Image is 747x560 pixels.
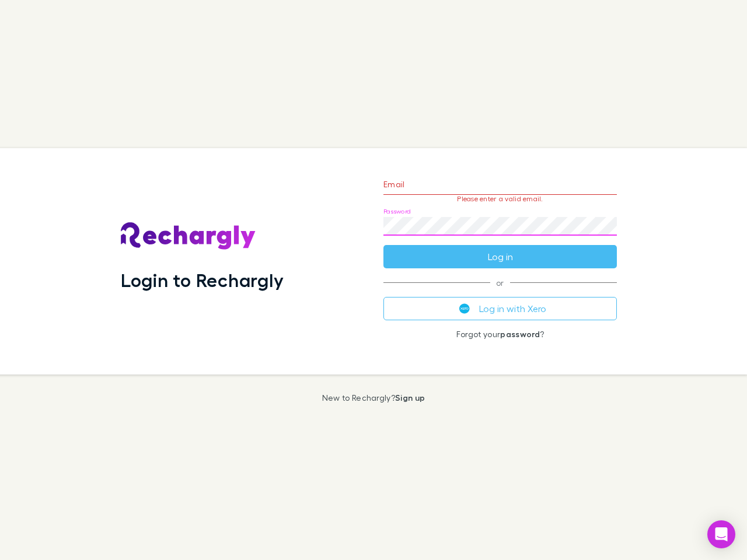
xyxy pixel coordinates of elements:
[121,269,284,291] h1: Login to Rechargly
[383,195,617,203] p: Please enter a valid email.
[322,393,425,402] p: New to Rechargly?
[395,393,425,402] a: Sign up
[383,297,617,320] button: Log in with Xero
[383,207,411,216] label: Password
[500,329,540,339] a: password
[383,245,617,268] button: Log in
[383,282,617,283] span: or
[383,330,617,339] p: Forgot your ?
[121,222,256,250] img: Rechargly's Logo
[459,303,470,314] img: Xero's logo
[707,520,735,548] div: Open Intercom Messenger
